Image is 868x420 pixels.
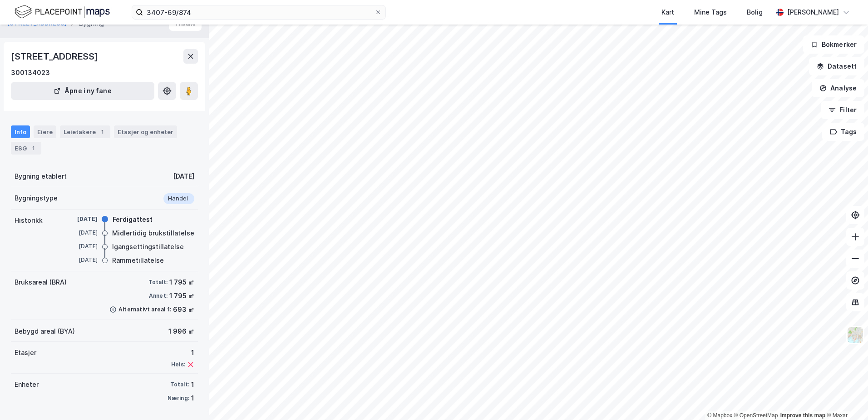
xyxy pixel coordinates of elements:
[15,277,67,288] div: Bruksareal (BRA)
[15,4,110,20] img: logo.f888ab2527a4732fd821a326f86c7f29.svg
[60,125,110,138] div: Leietakere
[112,228,194,239] div: Midlertidig brukstillatelse
[61,242,98,250] div: [DATE]
[118,306,171,313] div: Alternativt areal 1:
[173,304,194,315] div: 693 ㎡
[661,7,674,18] div: Kart
[812,79,864,97] button: Analyse
[809,57,864,75] button: Datasett
[847,326,864,344] img: Z
[15,215,43,226] div: Historikk
[15,193,58,204] div: Bygningstype
[11,49,100,64] div: [STREET_ADDRESS]
[822,123,864,141] button: Tags
[169,277,194,288] div: 1 795 ㎡
[168,326,194,337] div: 1 996 ㎡
[169,290,194,301] div: 1 795 ㎡
[118,128,173,136] div: Etasjer og enheter
[11,67,50,78] div: 300134023
[15,326,75,337] div: Bebygd areal (BYA)
[11,82,154,100] button: Åpne i ny fane
[61,229,98,237] div: [DATE]
[823,376,868,420] div: Kontrollprogram for chat
[171,361,185,368] div: Heis:
[747,7,763,18] div: Bolig
[112,241,184,252] div: Igangsettingstillatelse
[11,125,30,138] div: Info
[98,127,107,136] div: 1
[171,347,194,358] div: 1
[787,7,839,18] div: [PERSON_NAME]
[823,376,868,420] iframe: Chat Widget
[113,214,153,225] div: Ferdigattest
[11,142,41,155] div: ESG
[112,255,164,266] div: Rammetillatelse
[149,292,168,300] div: Annet:
[707,412,732,419] a: Mapbox
[61,256,98,264] div: [DATE]
[61,215,98,223] div: [DATE]
[148,279,168,286] div: Totalt:
[15,379,39,390] div: Enheter
[15,171,67,182] div: Bygning etablert
[694,7,727,18] div: Mine Tags
[191,379,194,390] div: 1
[29,144,38,153] div: 1
[803,35,864,54] button: Bokmerker
[173,171,194,182] div: [DATE]
[34,125,56,138] div: Eiere
[168,395,189,402] div: Næring:
[143,5,375,19] input: Søk på adresse, matrikkel, gårdeiere, leietakere eller personer
[15,347,36,358] div: Etasjer
[821,101,864,119] button: Filter
[191,393,194,404] div: 1
[734,412,778,419] a: OpenStreetMap
[780,412,825,419] a: Improve this map
[170,381,189,388] div: Totalt:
